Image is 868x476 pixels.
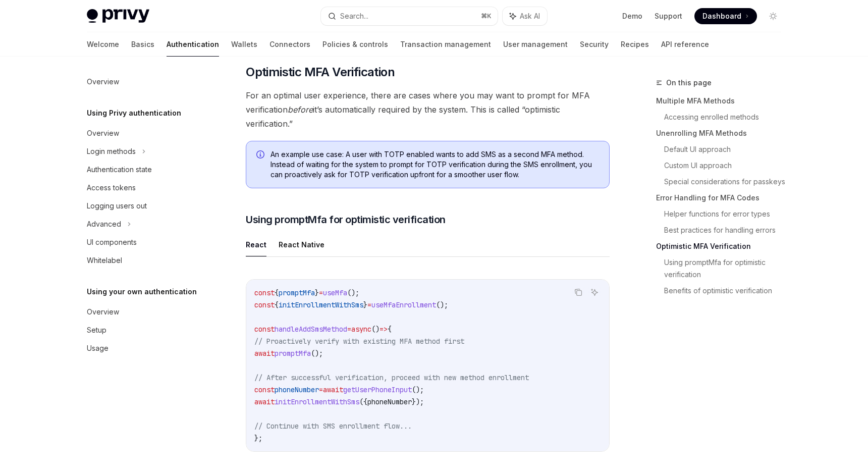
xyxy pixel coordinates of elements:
[656,238,789,254] a: Optimistic MFA Verification
[254,397,275,406] span: await
[275,349,311,358] span: promptMfa
[87,324,106,336] div: Setup
[269,32,310,57] a: Connectors
[588,286,601,299] button: Ask AI
[256,150,266,161] svg: Info
[254,421,412,431] span: // Continue with SMS enrollment flow...
[167,32,219,57] a: Authentication
[275,300,279,309] span: {
[254,325,275,334] span: const
[254,434,262,443] span: };
[363,300,367,309] span: }
[87,236,137,248] div: UI components
[319,385,323,394] span: =
[254,337,464,346] span: // Proactively verify with existing MFA method first
[79,339,208,357] a: Usage
[322,32,388,57] a: Policies & controls
[664,109,789,125] a: Accessing enrolled methods
[656,93,789,109] a: Multiple MFA Methods
[694,8,757,24] a: Dashboard
[367,300,371,309] span: =
[79,197,208,215] a: Logging users out
[246,64,395,80] span: Optimistic MFA Verification
[664,283,789,299] a: Benefits of optimistic verification
[279,300,363,309] span: initEnrollmentWithSms
[87,306,119,318] div: Overview
[664,157,789,174] a: Custom UI approach
[347,288,359,297] span: ();
[254,288,275,297] span: const
[79,161,208,179] a: Authentication state
[323,288,347,297] span: useMfa
[371,325,379,334] span: ()
[481,12,492,20] span: ⌘ K
[87,218,121,230] div: Advanced
[254,385,275,394] span: const
[351,325,371,334] span: async
[87,127,119,139] div: Overview
[323,385,343,394] span: await
[270,149,599,180] span: An example use case: A user with TOTP enabled wants to add SMS as a second MFA method. Instead of...
[664,141,789,157] a: Default UI approach
[79,124,208,142] a: Overview
[279,288,315,297] span: promptMfa
[87,286,197,298] h5: Using your own authentication
[367,397,412,406] span: phoneNumber
[87,107,181,119] h5: Using Privy authentication
[321,7,498,25] button: Search...⌘K
[79,179,208,197] a: Access tokens
[87,254,122,267] div: Whitelabel
[275,288,279,297] span: {
[347,325,351,334] span: =
[254,300,275,309] span: const
[664,222,789,238] a: Best practices for handling errors
[664,174,789,190] a: Special considerations for passkeys
[503,32,568,57] a: User management
[131,32,154,57] a: Basics
[87,182,136,194] div: Access tokens
[666,77,712,89] span: On this page
[87,9,149,23] img: light logo
[87,200,147,212] div: Logging users out
[254,373,529,382] span: // After successful verification, proceed with new method enrollment
[279,233,324,256] button: React Native
[246,233,266,256] button: React
[79,233,208,251] a: UI components
[622,11,642,21] a: Demo
[664,206,789,222] a: Helper functions for error types
[275,385,319,394] span: phoneNumber
[655,11,682,21] a: Support
[246,213,446,227] span: Using promptMfa for optimistic verification
[311,349,323,358] span: ();
[231,32,257,57] a: Wallets
[87,32,119,57] a: Welcome
[664,254,789,283] a: Using promptMfa for optimistic verification
[288,104,313,115] em: before
[503,7,547,25] button: Ask AI
[87,76,119,88] div: Overview
[319,288,323,297] span: =
[254,349,275,358] span: await
[656,190,789,206] a: Error Handling for MFA Codes
[412,385,424,394] span: ();
[79,303,208,321] a: Overview
[580,32,609,57] a: Security
[572,286,585,299] button: Copy the contents from the code block
[246,88,610,131] span: For an optimal user experience, there are cases where you may want to prompt for MFA verification...
[412,397,424,406] span: });
[275,325,347,334] span: handleAddSmsMethod
[765,8,781,24] button: Toggle dark mode
[87,164,152,176] div: Authentication state
[79,73,208,91] a: Overview
[87,342,108,354] div: Usage
[343,385,412,394] span: getUserPhoneInput
[371,300,436,309] span: useMfaEnrollment
[379,325,388,334] span: =>
[400,32,491,57] a: Transaction management
[359,397,367,406] span: ({
[388,325,392,334] span: {
[275,397,359,406] span: initEnrollmentWithSms
[520,11,540,21] span: Ask AI
[656,125,789,141] a: Unenrolling MFA Methods
[79,321,208,339] a: Setup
